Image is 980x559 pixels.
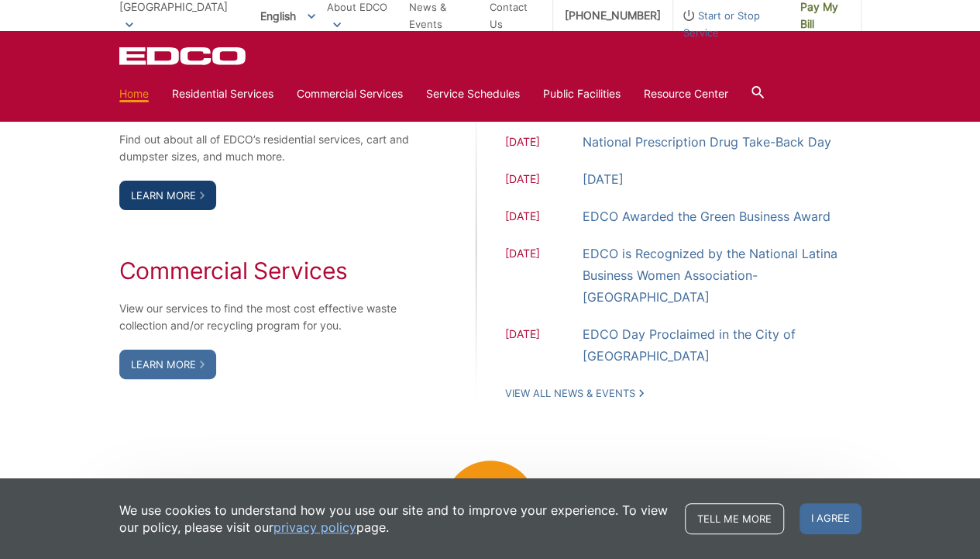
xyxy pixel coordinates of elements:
[505,245,583,308] span: [DATE]
[505,171,583,190] span: [DATE]
[426,85,520,102] a: Service Schedules
[583,131,831,153] a: National Prescription Drug Take-Back Day
[505,133,583,153] span: [DATE]
[273,519,356,536] a: privacy policy
[583,243,861,308] a: EDCO is Recognized by the National Latina Business Women Association-[GEOGRAPHIC_DATA]
[119,257,411,285] h2: Commercial Services
[583,205,830,227] a: EDCO Awarded the Green Business Award
[583,168,624,190] a: [DATE]
[505,208,583,227] span: [DATE]
[119,350,216,379] a: Learn More
[799,503,861,534] span: I agree
[119,300,411,334] p: View our services to find the most cost effective waste collection and/or recycling program for you.
[505,386,644,400] a: View All News & Events
[119,502,669,536] p: We use cookies to understand how you use our site and to improve your experience. To view our pol...
[644,85,728,102] a: Resource Center
[505,326,583,367] span: [DATE]
[297,85,403,102] a: Commercial Services
[685,503,784,534] a: Tell me more
[583,323,861,367] a: EDCO Day Proclaimed in the City of [GEOGRAPHIC_DATA]
[119,131,411,165] p: Find out about all of EDCO’s residential services, cart and dumpster sizes, and much more.
[119,47,248,65] a: EDCD logo. Return to the homepage.
[172,85,273,102] a: Residential Services
[119,181,216,210] a: Learn More
[543,85,621,102] a: Public Facilities
[119,85,149,102] a: Home
[249,3,327,29] span: English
